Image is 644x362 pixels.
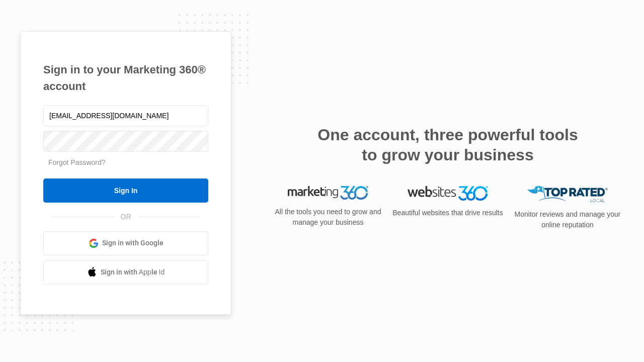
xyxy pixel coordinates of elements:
[314,125,581,165] h2: One account, three powerful tools to grow your business
[102,238,164,248] span: Sign in with Google
[527,186,608,203] img: Top Rated Local
[43,260,208,285] a: Sign in with Apple Id
[114,212,138,222] span: OR
[43,178,208,203] input: Sign In
[272,207,384,228] p: All the tools you need to grow and manage your business
[511,209,624,230] p: Monitor reviews and manage your online reputation
[43,61,208,95] h1: Sign in to your Marketing 360® account
[101,267,165,278] span: Sign in with Apple Id
[43,105,208,126] input: Email
[288,186,368,200] img: Marketing 360
[48,158,106,166] a: Forgot Password?
[408,186,488,201] img: Websites 360
[391,208,504,218] p: Beautiful websites that drive results
[43,231,208,255] a: Sign in with Google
